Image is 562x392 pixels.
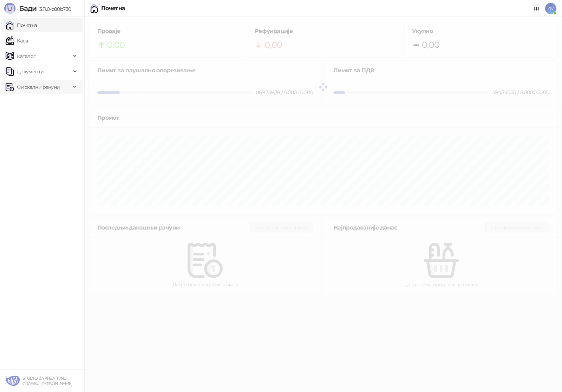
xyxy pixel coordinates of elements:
a: Почетна [6,18,37,32]
span: Фискални рачуни [17,80,60,94]
span: ZM [545,3,556,14]
span: 3.11.0-b80b730 [37,6,71,12]
span: Каталог [17,49,36,63]
img: 64x64-companyLogo-4d0a4515-02ce-43d0-8af4-3da660a44a69.png [6,374,20,388]
img: Logo [4,3,15,14]
small: STUDIO ZA KREATIVNU GRAFIKU [PERSON_NAME] [22,376,73,386]
a: Документација [531,3,542,14]
a: Каса [6,34,28,48]
div: Почетна [101,6,125,11]
span: Документи [17,65,44,79]
span: Бади [19,4,37,13]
